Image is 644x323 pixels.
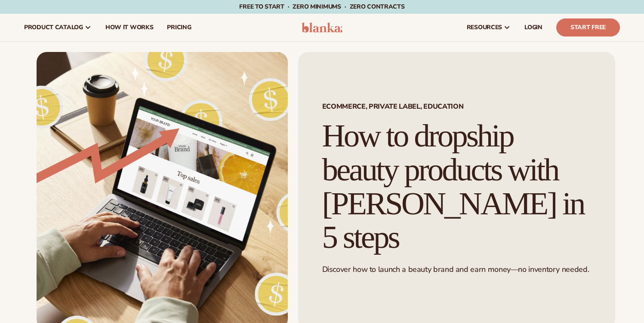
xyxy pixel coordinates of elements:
[518,14,549,41] a: LOGIN
[24,24,83,31] span: product catalog
[167,24,191,31] span: pricing
[239,3,404,11] span: Free to start · ZERO minimums · ZERO contracts
[556,18,620,37] a: Start Free
[302,22,342,33] img: logo
[460,14,518,41] a: resources
[524,24,542,31] span: LOGIN
[160,14,198,41] a: pricing
[467,24,502,31] span: resources
[322,103,591,110] span: Ecommerce, Private Label, EDUCATION
[17,14,99,41] a: product catalog
[322,265,591,274] p: Discover how to launch a beauty brand and earn money—no inventory needed.
[105,24,154,31] span: How It Works
[322,119,591,254] h1: How to dropship beauty products with [PERSON_NAME] in 5 steps
[99,14,160,41] a: How It Works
